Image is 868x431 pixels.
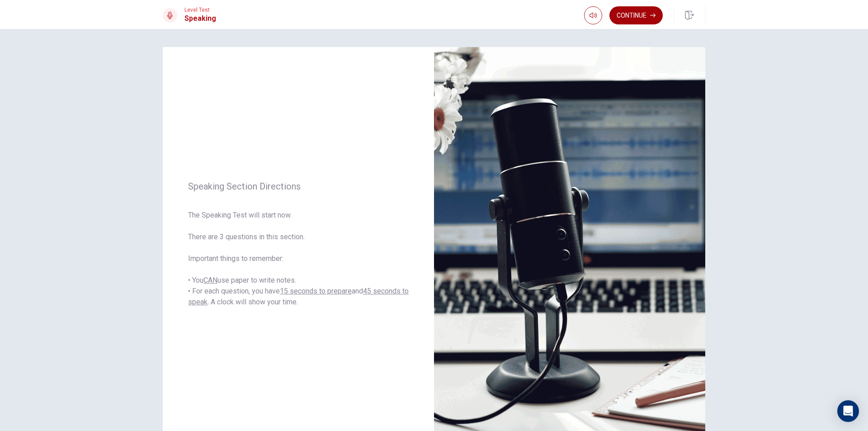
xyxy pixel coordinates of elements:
button: Continue [609,6,663,24]
span: Level Test [184,7,216,13]
h1: Speaking [184,13,216,24]
u: CAN [203,276,217,284]
u: 15 seconds to prepare [280,287,352,295]
span: The Speaking Test will start now. There are 3 questions in this section. Important things to reme... [188,210,409,308]
span: Speaking Section Directions [188,181,409,192]
div: Open Intercom Messenger [837,400,859,422]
